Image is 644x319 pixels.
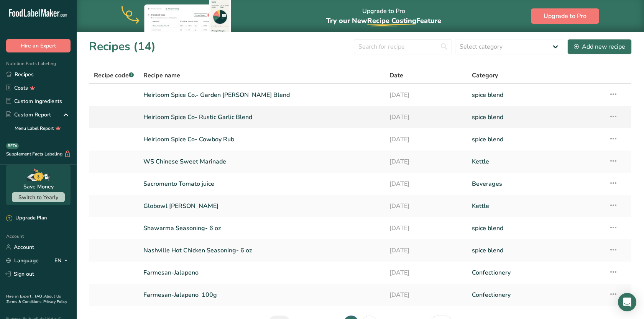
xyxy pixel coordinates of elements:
[389,198,462,214] a: [DATE]
[143,109,381,125] a: Heirloom Spice Co- Rustic Garlic Blend
[143,242,381,258] a: Nashville Hot Chicken Seasoning- 6 oz
[367,16,416,25] span: Recipe Costing
[544,11,586,21] span: Upgrade to Pro
[6,254,39,267] a: Language
[389,109,462,125] a: [DATE]
[389,154,462,170] a: [DATE]
[143,176,381,192] a: Sacromento Tomato juice
[574,42,625,51] div: Add new recipe
[472,154,600,170] a: Kettle
[6,111,51,119] div: Custom Report
[54,256,71,265] div: EN
[35,294,44,299] a: FAQ .
[389,220,462,236] a: [DATE]
[143,131,381,147] a: Heirloom Spice Co- Cowboy Rub
[143,71,180,80] span: Recipe name
[43,299,67,304] a: Privacy Policy
[143,87,381,103] a: Heirloom Spice Co.- Garden [PERSON_NAME] Blend
[6,294,33,299] a: Hire an Expert .
[472,287,600,303] a: Confectionery
[567,39,632,54] button: Add new recipe
[389,87,462,103] a: [DATE]
[143,198,381,214] a: Globowl [PERSON_NAME]
[389,287,462,303] a: [DATE]
[472,109,600,125] a: spice blend
[472,87,600,103] a: spice blend
[472,220,600,236] a: spice blend
[472,176,600,192] a: Beverages
[389,71,403,80] span: Date
[6,214,47,222] div: Upgrade Plan
[472,265,600,281] a: Confectionery
[531,8,599,24] button: Upgrade to Pro
[389,242,462,258] a: [DATE]
[389,131,462,147] a: [DATE]
[326,0,441,32] div: Upgrade to Pro
[12,192,65,202] button: Switch to Yearly
[472,242,600,258] a: spice blend
[89,38,156,55] h1: Recipes (14)
[389,265,462,281] a: [DATE]
[389,176,462,192] a: [DATE]
[354,39,452,54] input: Search for recipe
[472,71,498,80] span: Category
[143,154,381,170] a: WS Chinese Sweet Marinade
[18,194,58,201] span: Switch to Yearly
[7,299,43,304] a: Terms & Conditions .
[6,143,19,149] div: BETA
[143,265,381,281] a: Farmesan-Jalapeno
[326,16,441,25] span: Try our New Feature
[23,183,54,191] div: Save Money
[6,294,61,304] a: About Us .
[94,71,134,80] span: Recipe code
[143,287,381,303] a: Farmesan-Jalapeno_100g
[472,131,600,147] a: spice blend
[472,198,600,214] a: Kettle
[143,220,381,236] a: Shawarma Seasoning- 6 oz
[6,39,71,52] button: Hire an Expert
[618,293,636,311] div: Open Intercom Messenger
